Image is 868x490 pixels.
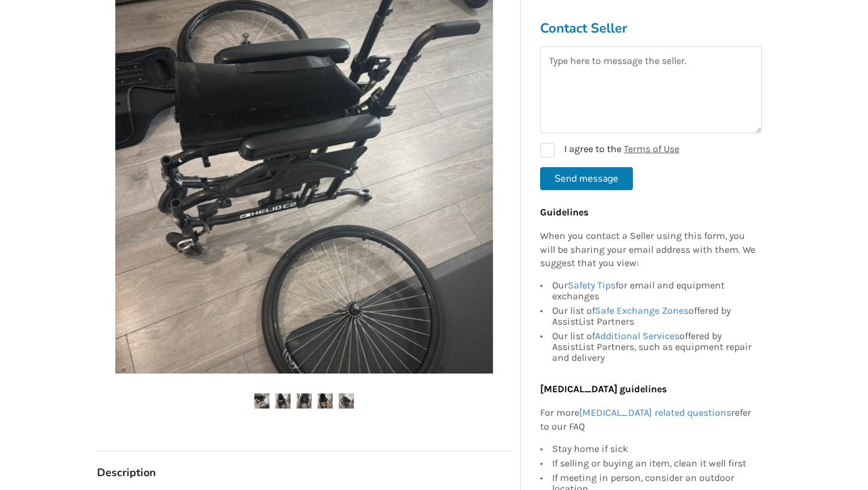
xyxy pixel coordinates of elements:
img: helio c2 manual chair very very light weight -wheelchair-mobility-maple ridge-assistlist-listing [318,393,333,409]
b: Guidelines [540,206,588,218]
h3: Description [97,466,511,480]
button: Send message [540,167,633,190]
b: [MEDICAL_DATA] guidelines [540,384,667,395]
a: Safe Exchange Zones [595,305,688,317]
div: If selling or buying an item, clean it well first [552,456,756,471]
h3: Contact Seller [540,20,762,37]
a: Additional Services [595,331,679,342]
a: [MEDICAL_DATA] related questions [579,407,731,418]
div: Stay home if sick [552,444,756,456]
a: Terms of Use [624,143,679,154]
img: helio c2 manual chair very very light weight -wheelchair-mobility-maple ridge-assistlist-listing [297,393,312,409]
label: I agree to the [540,143,679,157]
div: Our for email and equipment exchanges [552,281,756,304]
img: helio c2 manual chair very very light weight -wheelchair-mobility-maple ridge-assistlist-listing [254,393,269,409]
div: Our list of offered by AssistList Partners, such as equipment repair and delivery [552,329,756,364]
p: For more refer to our FAQ [540,406,756,434]
img: helio c2 manual chair very very light weight -wheelchair-mobility-maple ridge-assistlist-listing [275,393,291,409]
a: Safety Tips [568,280,615,291]
img: helio c2 manual chair very very light weight -wheelchair-mobility-maple ridge-assistlist-listing [339,393,354,409]
div: Our list of offered by AssistList Partners [552,304,756,329]
p: When you contact a Seller using this form, you will be sharing your email address with them. We s... [540,229,756,271]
